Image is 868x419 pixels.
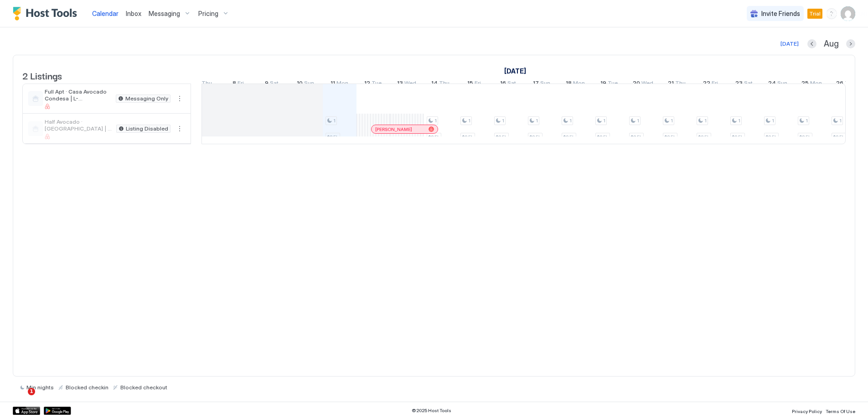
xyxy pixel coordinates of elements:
[439,79,449,89] span: Thu
[826,406,855,415] a: Terms Of Use
[563,78,587,91] a: August 18, 2025
[703,79,710,89] span: 22
[701,78,720,91] a: August 22, 2025
[766,78,790,91] a: August 24, 2025
[297,79,303,89] span: 10
[45,118,113,132] span: Half Avocado · [GEOGRAPHIC_DATA] | 2BR Gem, Perfectly Located
[194,78,214,91] a: August 7, 2025
[563,134,575,140] span: $2.5k
[664,134,676,140] span: $2.5k
[536,118,538,124] span: 1
[395,78,418,91] a: August 13, 2025
[498,78,518,91] a: August 16, 2025
[712,79,718,89] span: Fri
[598,78,620,91] a: August 19, 2025
[529,134,541,140] span: $2.5k
[174,93,185,104] button: More options
[431,79,438,89] span: 14
[331,79,335,89] span: 11
[500,79,506,89] span: 16
[761,10,800,18] span: Invite Friends
[44,407,71,415] a: Google Play Store
[467,79,473,89] span: 15
[810,79,822,89] span: Mon
[777,79,787,89] span: Sun
[26,384,54,391] span: Min nights
[824,39,839,49] span: Aug
[265,79,269,89] span: 9
[364,79,370,89] span: 12
[633,79,640,89] span: 20
[569,118,572,124] span: 1
[839,118,842,124] span: 1
[846,39,855,48] button: Next month
[573,79,585,89] span: Mon
[779,38,800,49] button: [DATE]
[92,10,119,17] span: Calendar
[92,9,119,18] a: Calendar
[174,123,185,134] div: menu
[13,7,81,21] a: Host Tools Logo
[637,118,639,124] span: 1
[429,78,452,91] a: August 14, 2025
[9,388,31,410] iframe: Intercom live chat
[333,118,336,124] span: 1
[833,134,845,140] span: $2.5k
[375,126,412,132] span: [PERSON_NAME]
[465,78,483,91] a: August 15, 2025
[603,118,605,124] span: 1
[792,406,822,415] a: Privacy Policy
[468,118,470,124] span: 1
[641,79,653,89] span: Wed
[801,79,809,89] span: 25
[22,68,62,82] span: 2 Listings
[428,134,440,140] span: $2.5k
[826,409,855,414] span: Terms Of Use
[744,79,753,89] span: Sat
[698,134,710,140] span: $2.5k
[799,78,824,91] a: August 25, 2025
[174,123,185,134] button: More options
[201,79,212,89] span: Thu
[732,134,744,140] span: $2.5k
[738,118,740,124] span: 1
[780,40,799,48] div: [DATE]
[540,79,550,89] span: Sun
[230,78,246,91] a: August 8, 2025
[841,6,855,21] div: User profile
[799,134,811,140] span: $2.5k
[13,407,40,415] div: App Store
[502,64,528,78] a: August 1, 2025
[765,134,777,140] span: $2.5k
[149,10,180,18] span: Messaging
[263,78,281,91] a: August 9, 2025
[434,118,437,124] span: 1
[834,78,857,91] a: August 26, 2025
[238,79,244,89] span: Fri
[768,79,776,89] span: 24
[397,79,403,89] span: 13
[327,134,339,140] span: $2.5k
[566,79,572,89] span: 18
[809,10,821,18] span: Trial
[328,78,351,91] a: August 11, 2025
[336,79,348,89] span: Mon
[198,10,218,18] span: Pricing
[120,384,167,391] span: Blocked checkout
[608,79,618,89] span: Tue
[362,78,384,91] a: August 12, 2025
[531,78,553,91] a: August 17, 2025
[836,79,843,89] span: 26
[232,79,236,89] span: 8
[704,118,707,124] span: 1
[772,118,774,124] span: 1
[126,9,141,18] a: Inbox
[668,79,674,89] span: 21
[404,79,416,89] span: Wed
[270,79,279,89] span: Sat
[600,79,606,89] span: 19
[845,79,855,89] span: Tue
[372,79,382,89] span: Tue
[496,134,507,140] span: $2.5k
